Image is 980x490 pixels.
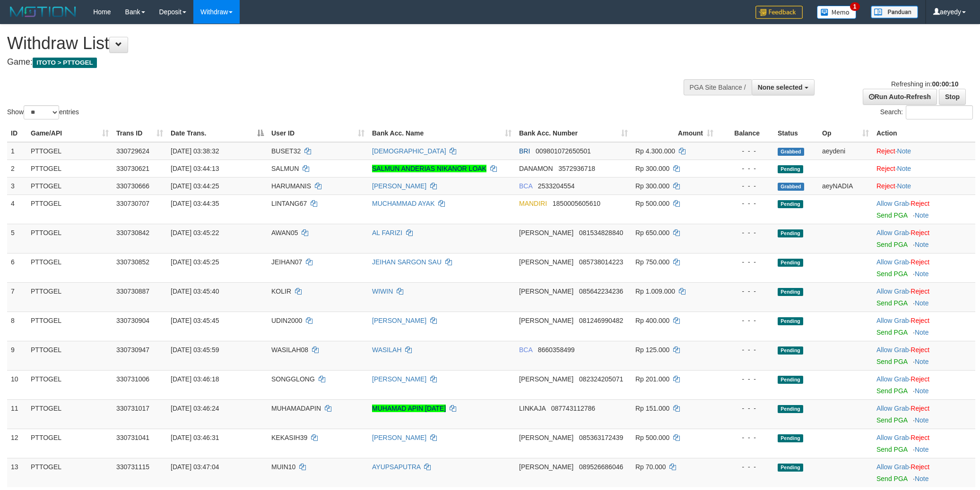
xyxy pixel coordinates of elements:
[271,434,307,441] span: KEKASIH39
[7,253,27,282] td: 6
[876,287,909,295] a: Allow Grab
[778,183,804,191] span: Grabbed
[372,147,446,155] a: [DEMOGRAPHIC_DATA]
[876,287,911,295] span: ·
[911,346,929,354] a: Reject
[33,58,97,68] span: ITOTO > PTTOGEL
[778,259,803,267] span: Pending
[873,160,975,177] td: ·
[873,194,975,224] td: ·
[372,229,402,237] a: AL FARIZI
[684,79,752,95] div: PGA Site Balance /
[876,416,907,424] a: Send PGA
[372,165,486,172] a: SALMUN ANDERIAS NIKANOR LOAK
[876,200,909,207] a: Allow Grab
[579,229,623,237] span: Copy 081534828840 to clipboard
[171,287,219,295] span: [DATE] 03:45:40
[778,148,804,156] span: Grabbed
[635,229,669,237] span: Rp 650.000
[116,317,149,324] span: 330730904
[721,345,770,355] div: - - -
[268,125,368,142] th: User ID: activate to sort column ascending
[721,287,770,296] div: - - -
[876,405,911,412] span: ·
[758,84,803,91] span: None selected
[915,329,929,336] a: Note
[553,200,600,207] span: Copy 1850005605610 to clipboard
[897,165,911,172] a: Note
[519,317,573,324] span: [PERSON_NAME]
[876,299,907,307] a: Send PGA
[939,89,966,105] a: Stop
[116,182,149,190] span: 330730666
[7,399,27,429] td: 11
[7,160,27,177] td: 2
[116,375,149,383] span: 330731006
[635,346,669,354] span: Rp 125.000
[271,200,307,207] span: LINTANG67
[863,89,937,105] a: Run Auto-Refresh
[116,258,149,266] span: 330730852
[778,288,803,296] span: Pending
[171,165,219,172] span: [DATE] 03:44:13
[876,165,895,172] a: Reject
[721,462,770,472] div: - - -
[876,317,909,324] a: Allow Grab
[519,463,573,471] span: [PERSON_NAME]
[911,229,929,237] a: Reject
[372,405,446,412] a: MUHAMAD APIN [DATE]
[7,194,27,224] td: 4
[876,346,909,354] a: Allow Grab
[876,258,911,266] span: ·
[778,405,803,413] span: Pending
[519,182,532,190] span: BCA
[911,405,929,412] a: Reject
[876,463,911,471] span: ·
[876,241,907,248] a: Send PGA
[27,177,113,194] td: PTTOGEL
[876,229,911,237] span: ·
[24,105,59,119] select: Showentries
[271,182,311,190] span: HARUMANIS
[171,434,219,441] span: [DATE] 03:46:31
[635,405,669,412] span: Rp 151.000
[876,211,907,219] a: Send PGA
[876,270,907,278] a: Send PGA
[635,317,669,324] span: Rp 400.000
[876,229,909,237] a: Allow Grab
[774,125,818,142] th: Status
[873,458,975,487] td: ·
[752,79,815,95] button: None selected
[113,125,167,142] th: Trans ID: activate to sort column ascending
[27,429,113,458] td: PTTOGEL
[635,434,669,441] span: Rp 500.000
[7,458,27,487] td: 13
[271,229,298,237] span: AWAN05
[721,316,770,325] div: - - -
[538,346,575,354] span: Copy 8660358499 to clipboard
[915,211,929,219] a: Note
[558,165,595,172] span: Copy 3572936718 to clipboard
[915,416,929,424] a: Note
[519,229,573,237] span: [PERSON_NAME]
[372,463,420,471] a: AYUPSAPUTRA
[721,146,770,156] div: - - -
[7,282,27,312] td: 7
[271,147,301,155] span: BUSET32
[721,433,770,442] div: - - -
[897,182,911,190] a: Note
[271,258,302,266] span: JEIHAN07
[911,434,929,441] a: Reject
[372,287,393,295] a: WIWIN
[876,329,907,336] a: Send PGA
[911,317,929,324] a: Reject
[876,346,911,354] span: ·
[911,375,929,383] a: Reject
[911,200,929,207] a: Reject
[579,287,623,295] span: Copy 085642234236 to clipboard
[873,312,975,341] td: ·
[372,258,442,266] a: JEIHAN SARGON SAU
[7,125,27,142] th: ID
[873,142,975,160] td: ·
[778,376,803,384] span: Pending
